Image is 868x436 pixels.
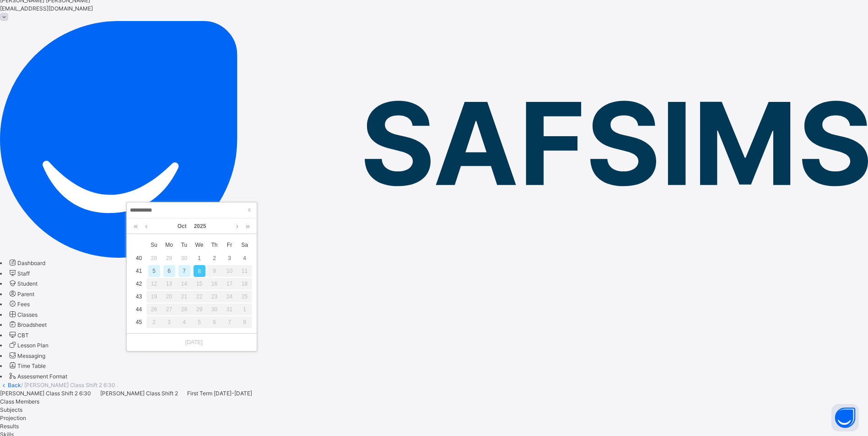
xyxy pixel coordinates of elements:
span: CBT [17,332,29,339]
span: Fr [222,241,237,249]
a: Next month (PageDown) [234,218,241,234]
th: Sat [237,238,252,252]
div: 13 [162,278,177,290]
td: September 29, 2025 [162,252,177,265]
td: October 1, 2025 [192,252,207,265]
a: Back [8,382,21,388]
span: Dashboard [17,260,45,266]
td: September 30, 2025 [177,252,192,265]
td: October 3, 2025 [222,252,237,265]
td: September 28, 2025 [146,252,162,265]
span: Mo [162,241,177,249]
td: October 7, 2025 [177,265,192,277]
div: 21 [177,291,192,303]
div: 27 [162,303,177,315]
td: October 2, 2025 [207,252,222,265]
td: October 20, 2025 [162,290,177,303]
div: 10 [222,265,237,277]
a: Last year (Control + left) [131,218,140,234]
div: 8 [237,316,252,328]
div: 11 [237,265,252,277]
span: Classes [17,311,38,318]
td: October 17, 2025 [222,277,237,290]
td: November 6, 2025 [207,316,222,329]
div: 15 [192,278,207,290]
div: 12 [146,278,162,290]
div: 19 [146,291,162,303]
a: Parent [8,291,34,298]
span: Staff [17,270,30,277]
td: November 3, 2025 [162,316,177,329]
td: October 18, 2025 [237,277,252,290]
a: Lesson Plan [8,342,49,349]
a: Student [8,280,38,287]
td: October 4, 2025 [237,252,252,265]
div: 30 [207,303,222,315]
th: Wed [192,238,207,252]
a: [DATE] [181,338,203,346]
td: October 11, 2025 [237,265,252,277]
a: Time Table [8,362,46,369]
td: October 16, 2025 [207,277,222,290]
td: October 15, 2025 [192,277,207,290]
td: November 5, 2025 [192,316,207,329]
div: 1 [237,303,252,315]
td: November 4, 2025 [177,316,192,329]
a: Classes [8,311,38,318]
td: October 22, 2025 [192,290,207,303]
a: Messaging [8,352,45,359]
td: October 23, 2025 [207,290,222,303]
td: October 12, 2025 [146,277,162,290]
td: October 25, 2025 [237,290,252,303]
div: 25 [237,291,252,303]
span: Messaging [17,352,45,359]
td: October 8, 2025 [192,265,207,277]
td: October 28, 2025 [177,303,192,316]
a: Dashboard [8,260,45,266]
td: October 5, 2025 [146,265,162,277]
div: 20 [162,291,177,303]
div: 7 [222,316,237,328]
span: Lesson Plan [17,342,49,349]
a: Next year (Control + right) [243,218,252,234]
td: October 30, 2025 [207,303,222,316]
td: 44 [131,303,146,316]
td: 40 [131,252,146,265]
th: Tue [177,238,192,252]
th: Fri [222,238,237,252]
div: 29 [163,252,175,264]
td: October 19, 2025 [146,290,162,303]
div: 31 [222,303,237,315]
span: Sa [237,241,252,249]
td: 42 [131,277,146,290]
div: 17 [222,278,237,290]
a: Broadsheet [8,321,47,328]
div: 30 [178,252,190,264]
span: Time Table [17,362,46,369]
td: October 21, 2025 [177,290,192,303]
th: Mon [162,238,177,252]
td: November 2, 2025 [146,316,162,329]
div: 3 [224,252,236,264]
div: 28 [148,252,160,264]
td: October 9, 2025 [207,265,222,277]
span: Fees [17,301,30,308]
div: 14 [177,278,192,290]
div: 1 [194,252,205,264]
div: 6 [207,316,222,328]
td: October 26, 2025 [146,303,162,316]
div: 8 [194,265,205,277]
span: [PERSON_NAME] Class Shift 2 [100,390,178,397]
span: Assessment Format [17,373,67,380]
div: 29 [192,303,207,315]
div: 9 [207,265,222,277]
span: Broadsheet [17,321,47,328]
div: 28 [177,303,192,315]
div: 2 [209,252,221,264]
a: Fees [8,301,30,308]
span: Tu [177,241,192,249]
div: 18 [237,278,252,290]
td: October 27, 2025 [162,303,177,316]
div: 5 [148,265,160,277]
span: Su [146,241,162,249]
